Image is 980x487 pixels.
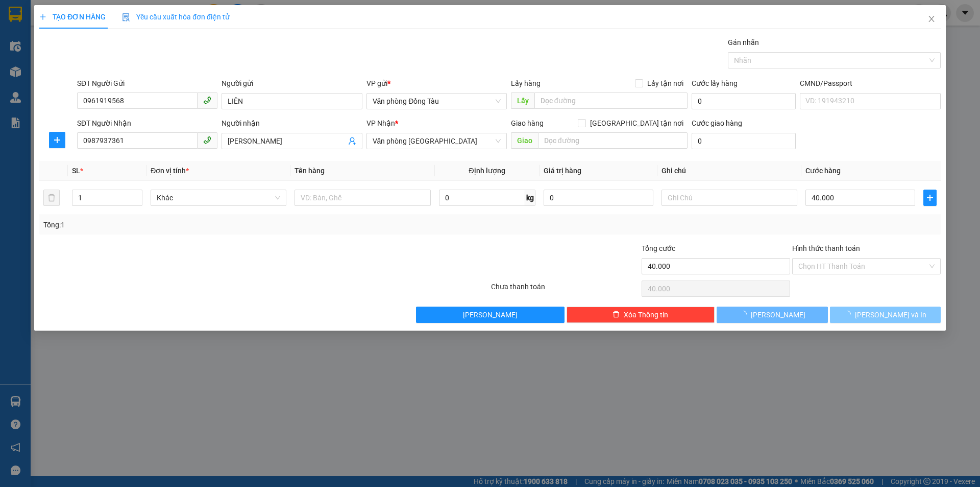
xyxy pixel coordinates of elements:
div: Người nhận [222,118,362,129]
span: Văn phòng Thanh Hóa [373,133,501,149]
span: [PERSON_NAME] và In [855,309,926,320]
input: VD: Bàn, Ghế [295,190,430,206]
label: Cước lấy hàng [692,79,738,87]
span: Lấy hàng [511,79,541,87]
span: loading [844,311,855,318]
span: Tổng cước [642,244,675,252]
input: Cước giao hàng [692,133,796,149]
span: Khác [157,190,280,205]
input: Ghi Chú [661,190,797,206]
li: 01A03 [GEOGRAPHIC_DATA], [GEOGRAPHIC_DATA] ( bên cạnh cây xăng bến xe phía Bắc cũ) [57,25,232,63]
div: Người gửi [222,78,362,89]
div: Chưa thanh toán [490,281,641,299]
div: SĐT Người Nhận [77,118,217,129]
span: SL [72,167,80,175]
b: 36 Limousine [107,12,181,25]
button: delete [43,190,60,206]
span: TẠO ĐƠN HÀNG [39,13,106,21]
input: Dọc đường [534,92,688,109]
div: SĐT Người Gửi [77,78,217,89]
label: Hình thức thanh toán [792,244,860,252]
input: 0 [544,190,653,206]
span: close [927,15,936,23]
img: icon [122,13,130,21]
th: Ghi chú [657,161,801,181]
input: Cước lấy hàng [692,93,796,109]
button: [PERSON_NAME] [717,307,827,323]
button: deleteXóa Thông tin [567,307,715,323]
span: phone [203,96,211,104]
label: Cước giao hàng [692,119,742,127]
span: loading [740,311,751,318]
span: plus [39,13,46,20]
span: Cước hàng [805,167,841,175]
span: user-add [348,137,356,145]
span: Lấy tận nơi [643,78,688,89]
span: phone [203,136,211,144]
li: Hotline: 1900888999 [57,63,232,76]
span: Yêu cầu xuất hóa đơn điện tử [122,13,230,21]
div: Tổng: 1 [43,219,378,230]
span: delete [612,311,620,319]
span: Lấy [511,92,534,109]
span: Giao hàng [511,119,544,127]
span: Đơn vị tính [151,167,189,175]
button: [PERSON_NAME] [416,307,565,323]
span: Xóa Thông tin [624,309,668,320]
span: kg [525,190,535,206]
button: plus [923,190,937,206]
button: plus [49,132,65,148]
span: plus [924,194,936,202]
div: CMND/Passport [800,78,940,89]
span: Định lượng [469,167,505,175]
span: plus [50,136,65,144]
button: [PERSON_NAME] và In [830,307,941,323]
div: VP gửi [366,78,507,89]
span: Văn phòng Đồng Tàu [373,94,501,109]
span: Giao [511,132,538,149]
span: [GEOGRAPHIC_DATA] tận nơi [586,118,688,129]
button: Close [917,5,946,34]
img: logo.jpg [13,13,64,64]
span: VP Nhận [366,119,395,127]
input: Dọc đường [538,132,688,149]
label: Gán nhãn [728,38,759,47]
span: [PERSON_NAME] [463,309,518,320]
span: Tên hàng [295,167,325,175]
span: [PERSON_NAME] [751,309,805,320]
span: Giá trị hàng [544,167,581,175]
